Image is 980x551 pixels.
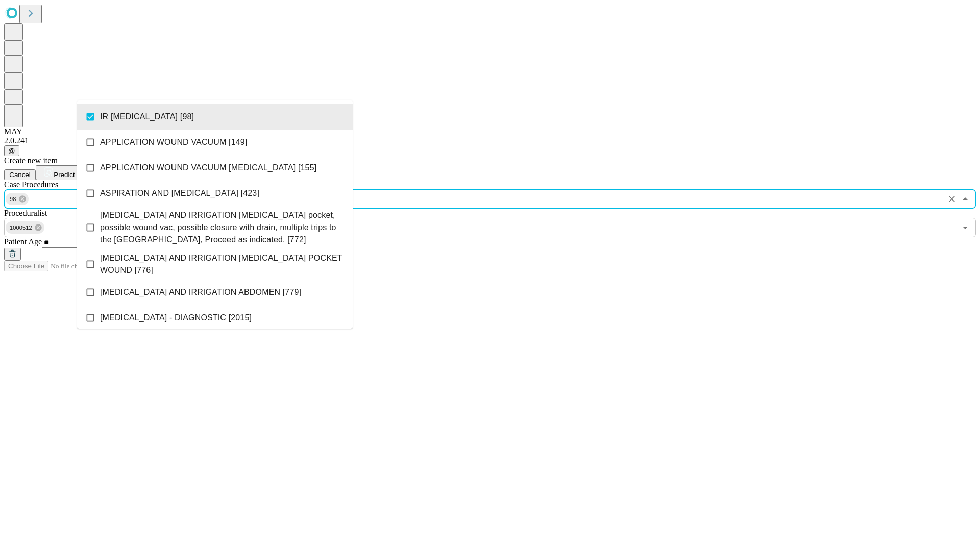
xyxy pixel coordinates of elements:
[6,221,44,234] div: 1000512
[4,145,19,156] button: @
[958,192,972,206] button: Close
[4,237,42,246] span: Patient Age
[100,187,259,199] span: ASPIRATION AND [MEDICAL_DATA] [423]
[4,169,36,180] button: Cancel
[100,136,247,148] span: APPLICATION WOUND VACUUM [149]
[945,192,959,206] button: Clear
[4,156,58,165] span: Create new item
[8,147,15,155] span: @
[6,193,20,205] span: 98
[100,312,252,324] span: [MEDICAL_DATA] - DIAGNOSTIC [2015]
[54,171,75,179] span: Predict
[100,209,345,246] span: [MEDICAL_DATA] AND IRRIGATION [MEDICAL_DATA] pocket, possible wound vac, possible closure with dr...
[4,127,976,136] div: MAY
[4,180,58,189] span: Scheduled Procedure
[100,162,316,174] span: APPLICATION WOUND VACUUM [MEDICAL_DATA] [155]
[100,252,345,277] span: [MEDICAL_DATA] AND IRRIGATION [MEDICAL_DATA] POCKET WOUND [776]
[36,165,83,180] button: Predict
[6,222,36,234] span: 1000512
[4,136,976,145] div: 2.0.241
[4,209,47,217] span: Proceduralist
[958,220,972,235] button: Open
[9,171,31,179] span: Cancel
[100,111,194,123] span: IR [MEDICAL_DATA] [98]
[100,286,301,298] span: [MEDICAL_DATA] AND IRRIGATION ABDOMEN [779]
[6,193,29,205] div: 98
